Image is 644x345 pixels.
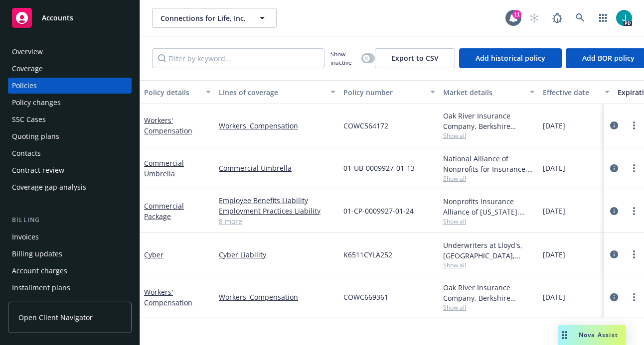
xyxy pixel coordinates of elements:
a: more [628,119,640,131]
div: National Alliance of Nonprofits for Insurance, Inc., Nonprofits Insurance Alliance of [US_STATE],... [443,153,535,174]
button: Connections for Life, Inc. [152,8,277,28]
a: Account charges [8,263,132,279]
div: Policy number [343,87,424,98]
a: Contacts [8,145,132,161]
a: Employment Practices Liability [219,206,335,216]
div: Coverage gap analysis [12,179,86,195]
span: Open Client Navigator [18,312,93,323]
a: Quoting plans [8,128,132,144]
span: COWC564172 [343,120,388,131]
a: circleInformation [608,205,620,217]
span: Show all [443,131,535,140]
button: Effective date [539,80,614,104]
span: [DATE] [543,120,565,131]
a: Employee Benefits Liability [219,195,335,206]
div: Drag to move [558,325,571,345]
a: Start snowing [524,8,544,28]
span: Export to CSV [391,53,439,63]
span: [DATE] [543,292,565,302]
a: Report a Bug [547,8,567,28]
div: Installment plans [12,280,70,296]
a: Coverage gap analysis [8,179,132,195]
button: Policy details [140,80,215,104]
button: Lines of coverage [215,80,339,104]
span: Show all [443,174,535,183]
a: circleInformation [608,162,620,174]
a: Cyber Liability [219,249,335,260]
button: Nova Assist [558,325,626,345]
button: Export to CSV [375,48,455,68]
img: photo [616,10,632,26]
input: Filter by keyword... [152,48,324,68]
span: [DATE] [543,163,565,173]
a: more [628,248,640,260]
button: Add historical policy [459,48,562,68]
a: Workers' Compensation [219,292,335,302]
div: Effective date [543,87,599,98]
a: Billing updates [8,246,132,262]
span: [DATE] [543,249,565,260]
a: more [628,291,640,303]
span: 01-UB-0009927-01-13 [343,163,415,173]
span: K6511CYLA252 [343,249,392,260]
div: Invoices [12,229,39,245]
div: Account charges [12,263,67,279]
a: Commercial Umbrella [219,163,335,173]
div: Oak River Insurance Company, Berkshire Hathaway Homestate Companies (BHHC) [443,111,535,131]
span: Add BOR policy [582,53,635,63]
div: Policy changes [12,95,61,111]
a: 8 more [219,216,335,227]
a: Commercial Umbrella [144,158,184,178]
div: Coverage [12,61,43,77]
a: circleInformation [608,248,620,260]
span: Add historical policy [476,53,545,63]
a: Overview [8,44,132,60]
div: Policy details [144,87,200,98]
a: Workers' Compensation [144,115,192,135]
a: SSC Cases [8,112,132,127]
span: COWC669361 [343,292,388,302]
div: 11 [512,10,521,19]
a: more [628,205,640,217]
a: Policies [8,78,132,94]
a: Workers' Compensation [144,287,192,307]
div: Underwriters at Lloyd's, [GEOGRAPHIC_DATA], [PERSON_NAME] of [GEOGRAPHIC_DATA], Evolve [443,240,535,261]
div: Billing [8,215,132,225]
span: Show all [443,217,535,226]
span: 01-CP-0009927-01-24 [343,206,414,216]
div: Contacts [12,145,41,161]
a: circleInformation [608,119,620,131]
a: Invoices [8,229,132,245]
div: Billing updates [12,246,62,262]
a: circleInformation [608,291,620,303]
a: Accounts [8,4,132,32]
a: Coverage [8,61,132,77]
div: Market details [443,87,524,98]
a: Cyber [144,250,163,259]
button: Market details [439,80,539,104]
div: Contract review [12,162,64,178]
button: Policy number [339,80,439,104]
a: Contract review [8,162,132,178]
span: Connections for Life, Inc. [161,13,247,23]
a: Workers' Compensation [219,120,335,131]
div: Quoting plans [12,128,59,144]
div: Lines of coverage [219,87,324,98]
span: Show all [443,261,535,269]
div: Oak River Insurance Company, Berkshire Hathaway Homestate Companies (BHHC) [443,282,535,303]
a: Commercial Package [144,201,184,221]
div: Policies [12,78,37,94]
span: Show all [443,303,535,312]
span: Nova Assist [579,331,618,339]
a: Policy changes [8,95,132,111]
div: SSC Cases [12,112,46,127]
div: Overview [12,44,43,60]
a: more [628,162,640,174]
a: Search [570,8,590,28]
span: Show inactive [330,50,357,67]
a: Installment plans [8,280,132,296]
div: Nonprofits Insurance Alliance of [US_STATE], Inc., Nonprofits Insurance Alliance of [US_STATE], I... [443,196,535,217]
span: [DATE] [543,206,565,216]
span: Accounts [42,14,73,22]
a: Switch app [593,8,613,28]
